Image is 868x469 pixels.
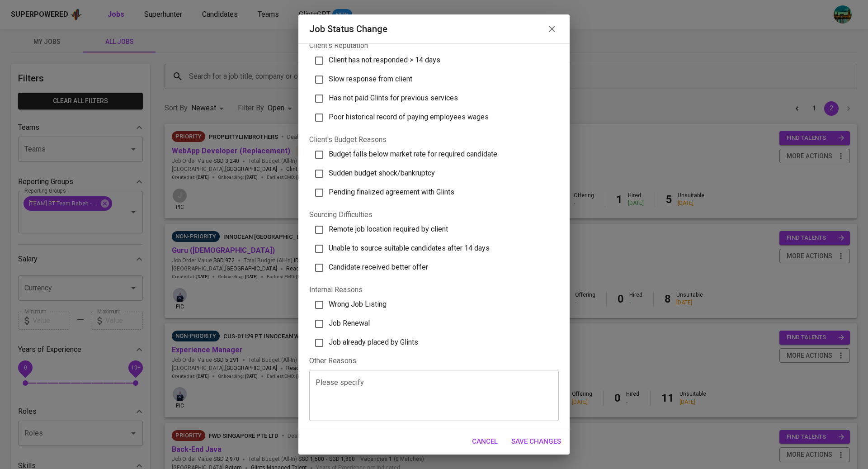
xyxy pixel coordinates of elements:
button: Cancel [467,432,503,451]
span: Job already placed by Glints [329,338,418,346]
span: Remote job location required by client [329,225,448,233]
span: Poor historical record of paying employees wages [329,113,489,121]
span: Cancel [472,436,498,447]
h6: Job status change [309,22,387,36]
p: Internal Reasons [309,284,559,295]
span: Pending finalized agreement with Glints [329,188,454,196]
span: Client has not responded > 14 days [329,56,440,64]
button: Save Changes [506,432,566,451]
span: Save Changes [511,436,561,447]
span: Slow response from client [329,75,412,83]
p: Sourcing Difficulties [309,209,559,220]
div: Other Reasons [309,356,559,366]
span: Unable to source suitable candidates after 14 days [329,244,490,252]
span: Budget falls below market rate for required candidate [329,150,497,158]
span: Sudden budget shock/bankruptcy [329,169,435,177]
span: Candidate received better offer [329,263,428,271]
span: Job Renewal [329,319,370,327]
span: Has not paid Glints for previous services [329,94,458,102]
p: Client's Reputation [309,40,559,51]
span: Wrong Job Listing [329,300,387,308]
p: Client's Budget Reasons [309,134,559,145]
